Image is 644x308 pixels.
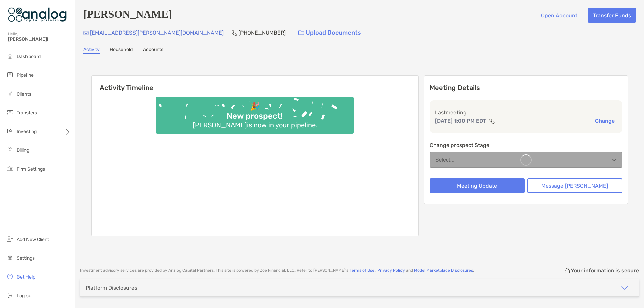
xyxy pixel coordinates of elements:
img: Phone Icon [232,30,237,36]
p: Investment advisory services are provided by Analog Capital Partners . This site is powered by Zo... [80,268,474,273]
img: clients icon [6,89,14,98]
h6: Activity Timeline [92,76,418,92]
span: Pipeline [17,72,34,78]
p: Last meeting [435,108,617,117]
p: [PHONE_NUMBER] [238,28,286,37]
img: logout icon [6,291,14,299]
img: dashboard icon [6,52,14,60]
a: Model Marketplace Disclosures [414,268,473,273]
a: Terms of Use [350,268,374,273]
div: Platform Disclosures [86,285,137,291]
img: Email Icon [83,31,89,35]
div: [PERSON_NAME] is now in your pipeline. [190,121,320,129]
span: Billing [17,147,29,153]
div: 🎉 [247,102,263,111]
img: icon arrow [620,284,628,292]
button: Change [593,117,617,124]
button: Meeting Update [430,178,525,193]
span: Investing [17,129,37,134]
p: Your information is secure [571,267,639,274]
p: Meeting Details [430,84,622,92]
img: pipeline icon [6,71,14,79]
span: Transfers [17,110,37,116]
img: add_new_client icon [6,235,14,243]
h4: [PERSON_NAME] [83,8,172,23]
img: settings icon [6,254,14,262]
img: Zoe Logo [8,3,67,27]
img: firm-settings icon [6,165,14,173]
div: New prospect! [224,111,285,121]
a: Household [110,47,133,54]
a: Privacy Policy [377,268,405,273]
p: [EMAIL_ADDRESS][PERSON_NAME][DOMAIN_NAME] [90,28,224,37]
img: get-help icon [6,272,14,281]
a: Upload Documents [294,25,365,40]
span: Get Help [17,274,35,280]
span: Log out [17,293,33,299]
span: Add New Client [17,237,49,242]
button: Message [PERSON_NAME] [527,178,622,193]
button: Open Account [536,8,582,23]
img: billing icon [6,146,14,154]
span: [PERSON_NAME]! [8,36,71,42]
a: Activity [83,47,100,54]
span: Dashboard [17,54,41,59]
img: investing icon [6,127,14,135]
span: Settings [17,255,35,261]
span: Firm Settings [17,166,45,172]
span: Clients [17,91,31,97]
a: Accounts [143,47,163,54]
button: Transfer Funds [588,8,636,23]
img: transfers icon [6,108,14,116]
img: button icon [298,30,304,35]
p: Change prospect Stage [430,141,622,149]
p: [DATE] 1:00 PM EDT [435,117,486,125]
img: communication type [489,118,495,124]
